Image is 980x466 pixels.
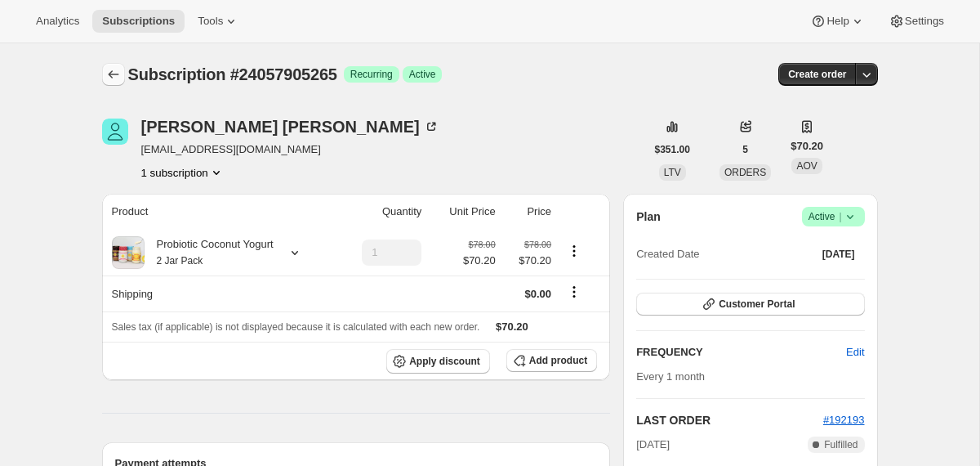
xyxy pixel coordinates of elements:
img: product img [112,236,145,269]
h2: FREQUENCY [636,344,846,361]
span: Active [808,208,858,225]
small: $78.00 [469,240,496,249]
span: Help [826,15,849,28]
button: #192193 [823,412,865,428]
th: Quantity [335,194,426,230]
button: Add product [506,349,597,372]
button: Analytics [26,10,89,33]
span: Tools [198,15,223,28]
span: AOV [796,160,817,172]
button: Shipping actions [561,283,587,301]
span: [DATE] [822,248,855,261]
span: Add product [529,354,587,367]
span: Analytics [36,15,79,28]
button: Subscriptions [102,63,125,86]
span: $70.20 [791,138,823,155]
small: $78.00 [524,240,551,249]
h2: LAST ORDER [636,412,823,428]
button: Create order [778,63,856,86]
span: $0.00 [525,288,552,300]
span: Created Date [636,246,699,262]
button: Product actions [141,164,225,181]
span: | [839,210,841,223]
span: Create order [788,68,846,81]
span: Active [409,68,436,81]
span: [DATE] [636,437,670,453]
span: Apply discount [409,355,480,368]
button: $351.00 [645,138,700,161]
span: $351.00 [655,143,690,156]
span: ORDERS [724,167,766,178]
span: Fulfilled [824,438,857,451]
th: Shipping [102,276,336,311]
button: Product actions [561,242,587,260]
th: Price [501,194,556,230]
span: $70.20 [506,253,551,269]
button: 5 [733,138,758,161]
span: Subscriptions [102,15,175,28]
div: [PERSON_NAME] [PERSON_NAME] [141,119,439,135]
span: Sales tax (if applicable) is not displayed because it is calculated with each new order. [112,321,480,333]
span: Edit [846,344,864,361]
span: [EMAIL_ADDRESS][DOMAIN_NAME] [141,141,439,158]
span: $70.20 [463,253,496,269]
span: Customer Portal [719,298,795,311]
h2: Plan [636,208,661,225]
span: Settings [905,15,944,28]
button: Edit [836,339,874,365]
span: 5 [742,143,748,156]
button: Apply discount [386,349,490,374]
span: paul johnson [102,119,128,145]
button: Help [800,10,875,33]
a: #192193 [823,414,865,426]
button: [DATE] [813,243,865,266]
span: $70.20 [496,320,528,333]
th: Product [102,194,336,230]
span: Recurring [350,68,393,81]
button: Subscriptions [92,10,185,33]
span: Subscription #24057905265 [128,65,337,83]
span: Every 1 month [636,370,705,383]
button: Tools [188,10,249,33]
small: 2 Jar Pack [157,255,203,267]
button: Settings [879,10,954,33]
span: LTV [664,167,681,178]
th: Unit Price [426,194,500,230]
div: Probiotic Coconut Yogurt [145,236,274,269]
button: Customer Portal [636,293,864,316]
